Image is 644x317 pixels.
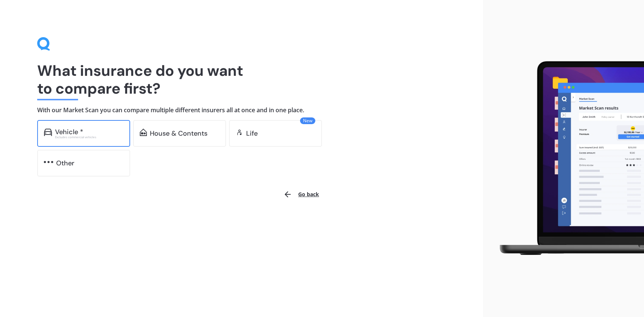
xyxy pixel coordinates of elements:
[300,117,315,124] span: New
[55,128,83,136] div: Vehicle *
[489,57,644,260] img: laptop.webp
[37,106,446,114] h4: With our Market Scan you can compare multiple different insurers all at once and in one place.
[279,185,323,203] button: Go back
[246,130,258,137] div: Life
[150,130,207,137] div: House & Contents
[140,129,147,136] img: home-and-contents.b802091223b8502ef2dd.svg
[44,129,52,136] img: car.f15378c7a67c060ca3f3.svg
[56,159,74,167] div: Other
[44,158,53,166] img: other.81dba5aafe580aa69f38.svg
[236,129,243,136] img: life.f720d6a2d7cdcd3ad642.svg
[37,62,446,97] h1: What insurance do you want to compare first?
[55,136,123,139] div: Excludes commercial vehicles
